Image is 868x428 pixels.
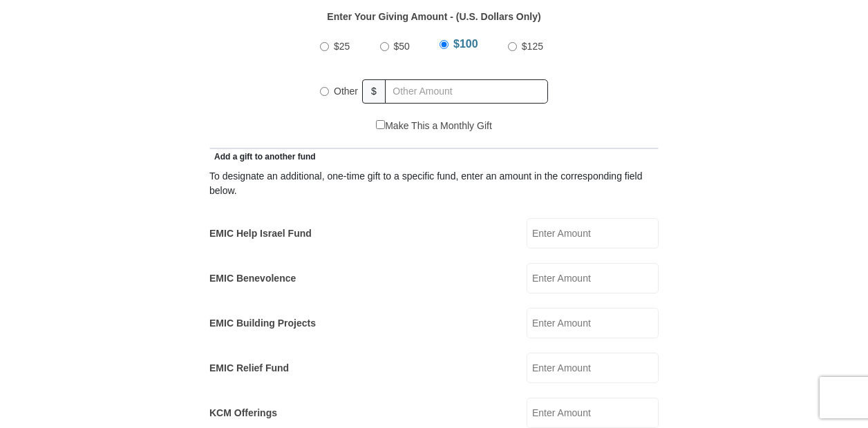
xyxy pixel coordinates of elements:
input: Enter Amount [527,263,659,293]
input: Enter Amount [527,218,659,249]
div: To designate an additional, one-time gift to a specific fund, enter an amount in the correspondin... [209,169,659,198]
label: Make This a Monthly Gift [376,119,492,133]
span: $50 [394,41,410,52]
span: Add a gift to another fund [209,152,316,162]
span: $100 [453,38,478,50]
input: Enter Amount [527,308,659,338]
input: Enter Amount [527,353,659,383]
strong: Enter Your Giving Amount - (U.S. Dollars Only) [327,11,540,22]
label: EMIC Relief Fund [209,361,289,376]
input: Make This a Monthly Gift [376,120,385,129]
label: EMIC Benevolence [209,271,296,286]
input: Enter Amount [527,398,659,428]
input: Other Amount [385,79,548,104]
label: EMIC Building Projects [209,316,316,331]
label: KCM Offerings [209,406,277,420]
span: $25 [334,41,350,52]
label: EMIC Help Israel Fund [209,226,312,241]
span: $125 [522,41,543,52]
span: Other [334,86,358,97]
span: $ [362,79,386,104]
